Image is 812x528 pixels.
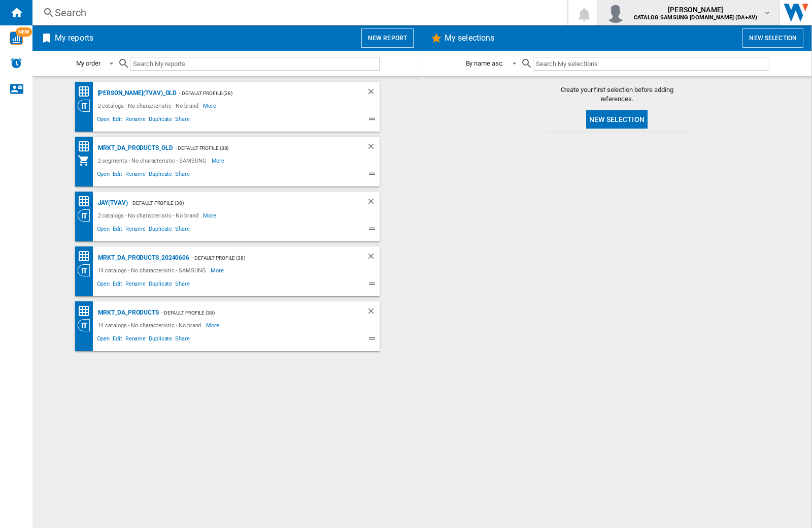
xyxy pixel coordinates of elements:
[361,28,414,48] button: New report
[634,14,757,21] b: CATALOG SAMSUNG [DOMAIN_NAME] (DA+AV)
[95,224,112,236] span: Open
[189,252,346,264] div: - Default profile (38)
[366,197,380,209] div: Delete
[173,142,346,154] div: - Default profile (38)
[78,250,95,263] div: Price Matrix
[78,209,95,222] div: Category View
[124,169,147,181] span: Rename
[10,32,23,45] img: wise-card.svg
[55,6,541,20] div: Search
[147,114,174,127] span: Duplicate
[147,224,174,236] span: Duplicate
[111,224,124,236] span: Edit
[159,306,346,319] div: - Default profile (38)
[10,57,22,69] img: alerts-logo.svg
[174,334,191,346] span: Share
[546,85,688,104] span: Create your first selection before adding references.
[586,110,648,129] button: New selection
[95,197,128,209] div: JAY(TVAV)
[128,197,346,209] div: - Default profile (38)
[95,114,112,127] span: Open
[211,264,225,276] span: More
[177,87,346,100] div: - Default profile (38)
[174,114,191,127] span: Share
[111,169,124,181] span: Edit
[212,154,226,167] span: More
[95,252,190,264] div: MRKT_DA_PRODUCTS_20240606
[742,28,803,48] button: New selection
[95,100,204,112] div: 2 catalogs - No characteristic - No brand
[366,252,380,264] div: Delete
[95,142,173,154] div: MRKT_DA_PRODUCTS_OLD
[174,169,191,181] span: Share
[78,85,95,98] div: Price Matrix
[16,27,32,37] span: NEW
[78,140,95,153] div: Price Matrix
[147,334,174,346] span: Duplicate
[174,279,191,291] span: Share
[124,334,147,346] span: Rename
[95,154,212,167] div: 2 segments - No characteristic - SAMSUNG
[78,195,95,208] div: Price Matrix
[95,334,112,346] span: Open
[533,57,769,71] input: Search My selections
[203,100,218,112] span: More
[174,224,191,236] span: Share
[206,319,221,331] span: More
[203,209,218,222] span: More
[124,279,147,291] span: Rename
[124,114,147,127] span: Rename
[366,306,380,319] div: Delete
[95,306,159,319] div: MRKT_DA_PRODUCTS
[95,264,211,276] div: 14 catalogs - No characteristic - SAMSUNG
[95,169,112,181] span: Open
[78,305,95,318] div: Price Matrix
[111,279,124,291] span: Edit
[53,28,95,48] h2: My reports
[366,87,380,100] div: Delete
[95,209,204,222] div: 2 catalogs - No characteristic - No brand
[111,114,124,127] span: Edit
[124,224,147,236] span: Rename
[78,154,95,167] div: My Assortment
[95,319,207,331] div: 14 catalogs - No characteristic - No brand
[78,264,95,276] div: Category View
[605,3,626,23] img: profile.jpg
[443,28,496,48] h2: My selections
[78,100,95,112] div: Category View
[95,279,112,291] span: Open
[147,279,174,291] span: Duplicate
[366,142,380,154] div: Delete
[466,59,504,67] div: By name asc.
[111,334,124,346] span: Edit
[130,57,380,71] input: Search My reports
[634,5,757,15] span: [PERSON_NAME]
[95,87,177,100] div: [PERSON_NAME](TVAV)_old
[76,59,100,67] div: My order
[147,169,174,181] span: Duplicate
[78,319,95,331] div: Category View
